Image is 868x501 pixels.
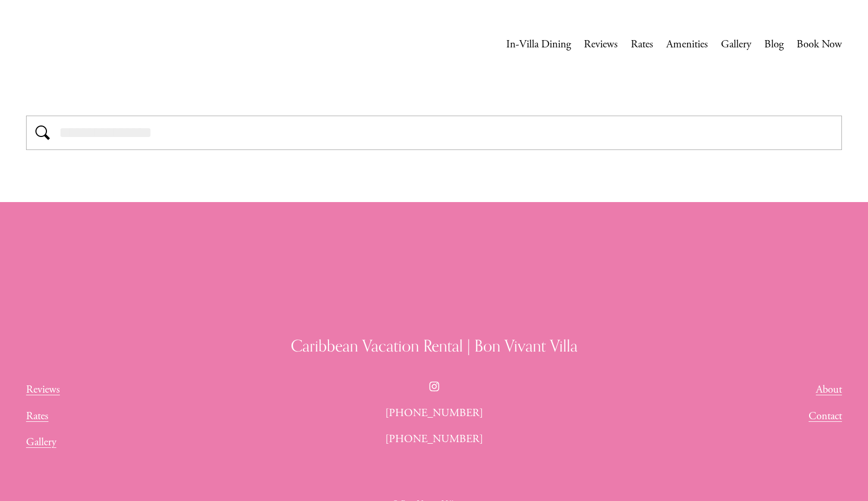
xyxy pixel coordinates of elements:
p: [PHONE_NUMBER] [334,431,534,448]
img: Caribbean Vacation Rental | Bon Vivant Villa [26,26,137,63]
a: Book Now [797,35,842,55]
a: Reviews [584,35,618,55]
a: Instagram [429,381,439,392]
a: Gallery [721,35,751,55]
p: [PHONE_NUMBER] [334,405,534,422]
a: Gallery [26,434,56,452]
h3: Caribbean Vacation Rental | Bon Vivant Villa [26,335,842,357]
a: Contact [809,408,842,425]
a: Blog [764,35,784,55]
a: About [816,381,842,399]
a: In-Villa Dining [506,35,571,55]
a: Rates [631,35,653,55]
a: Amenities [666,35,708,55]
a: Reviews [26,381,60,399]
a: Rates [26,408,48,425]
